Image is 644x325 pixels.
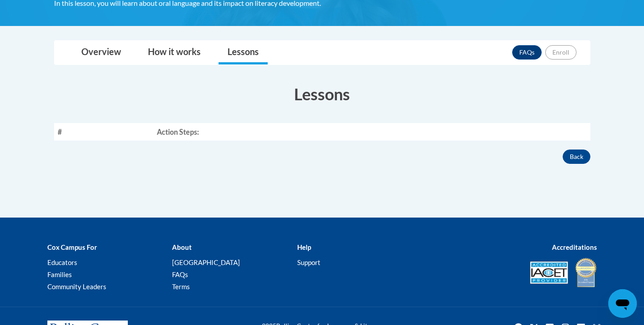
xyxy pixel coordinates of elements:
th: Action Steps: [153,123,590,141]
button: Back [563,150,590,164]
iframe: Button to launch messaging window [608,289,637,318]
img: Accredited IACET® Provider [530,261,568,284]
b: Cox Campus For [47,243,97,251]
a: Lessons [219,41,268,64]
a: Families [47,270,72,278]
button: Enroll [545,45,577,60]
a: Terms [172,282,190,291]
th: # [54,123,153,141]
a: Community Leaders [47,282,106,291]
b: Accreditations [552,243,597,251]
h3: Lessons [54,83,590,105]
a: FAQs [172,270,188,278]
a: Educators [47,258,77,266]
b: Help [297,243,311,251]
a: [GEOGRAPHIC_DATA] [172,258,240,266]
b: About [172,243,192,251]
img: IDA® Accredited [575,257,597,288]
a: Overview [72,41,130,64]
a: FAQs [512,45,542,60]
a: Support [297,258,320,266]
a: How it works [139,41,210,64]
